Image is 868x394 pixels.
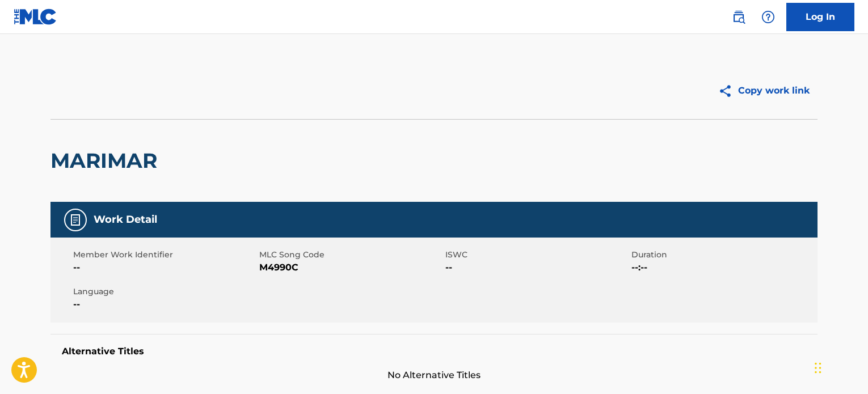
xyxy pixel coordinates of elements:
img: Copy work link [718,84,738,98]
button: Copy work link [710,77,818,105]
div: Help [757,6,779,28]
a: Public Search [727,6,750,28]
span: --:-- [631,261,815,274]
span: -- [445,261,629,274]
img: Work Detail [69,213,82,227]
img: MLC Logo [14,9,57,25]
span: -- [73,298,256,311]
h2: MARIMAR [50,148,163,173]
img: help [761,10,775,24]
span: Duration [631,249,815,261]
span: -- [73,261,256,274]
iframe: Chat Widget [811,340,868,394]
span: No Alternative Titles [50,368,818,382]
span: Language [73,286,256,298]
div: Drag [815,351,821,385]
img: search [732,10,745,24]
span: MLC Song Code [259,249,443,261]
h5: Work Detail [94,213,157,226]
h5: Alternative Titles [62,346,806,357]
a: Log In [786,3,854,31]
span: ISWC [445,249,629,261]
span: Member Work Identifier [73,249,256,261]
span: M4990C [259,261,443,274]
